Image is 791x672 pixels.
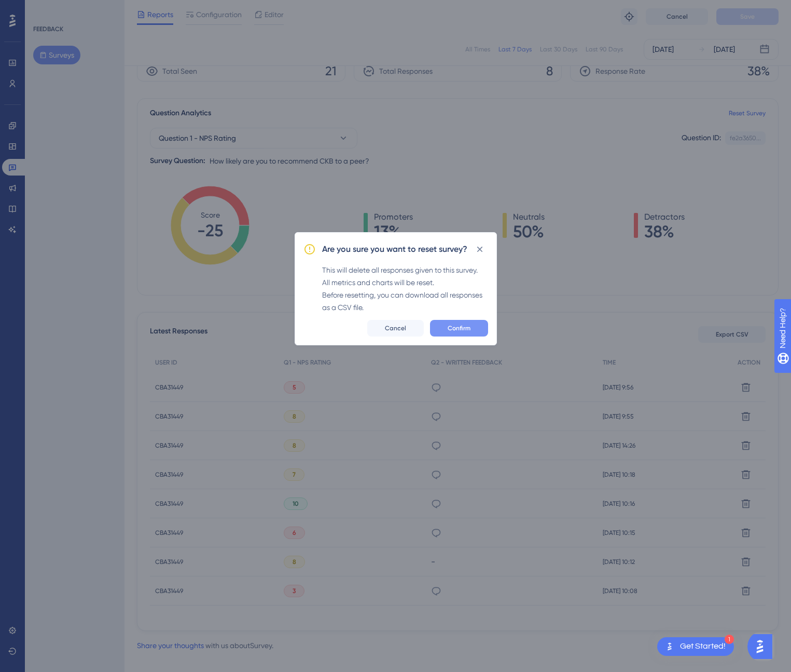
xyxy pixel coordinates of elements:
[448,324,470,332] span: Confirm
[322,264,488,314] div: This will delete all responses given to this survey. All metrics and charts will be reset. Before...
[322,243,467,256] h2: Are you sure you want to reset survey?
[680,641,726,652] div: Get Started!
[24,3,65,15] span: Need Help?
[385,324,406,332] span: Cancel
[747,631,779,662] iframe: UserGuiding AI Assistant Launcher
[663,640,676,653] img: launcher-image-alternative-text
[657,637,734,656] div: Open Get Started! checklist, remaining modules: 1
[725,635,734,644] div: 1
